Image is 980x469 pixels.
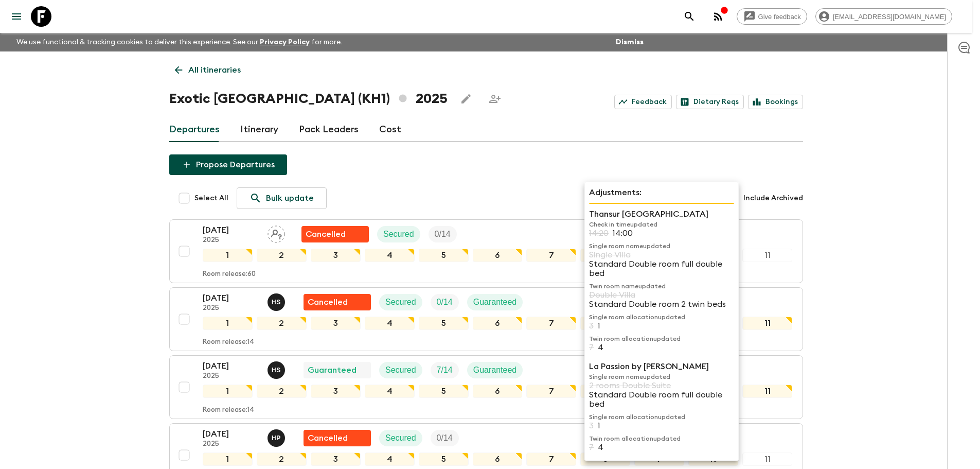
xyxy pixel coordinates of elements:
span: Select All [194,193,228,203]
button: Edit this itinerary [456,89,476,109]
span: Heng PringRathana [268,432,287,441]
p: Secured [385,432,416,444]
p: Cancelled [306,228,346,240]
a: Privacy Policy [260,39,310,46]
span: Share this itinerary [485,89,505,109]
div: 5 [419,453,469,466]
p: [DATE] [203,224,259,236]
p: 3 [589,421,594,430]
div: Flash Pack cancellation [301,226,369,242]
p: Twin room allocation updated [589,435,734,443]
div: 2 [257,453,307,466]
div: 2 [257,249,307,262]
p: 3 [589,321,594,331]
p: Room release: 14 [203,406,254,414]
p: All itineraries [188,64,241,76]
div: 6 [473,385,523,398]
div: Trip Fill [429,226,457,242]
p: Standard Double room full double bed [589,390,734,409]
p: Secured [385,296,416,308]
p: Guaranteed [473,364,517,376]
p: Standard Double room 2 twin beds [589,300,734,309]
button: search adventures [679,6,700,27]
div: 8 [580,317,630,330]
p: [DATE] [203,292,259,304]
div: 6 [473,317,523,330]
p: Single room allocation updated [589,413,734,421]
div: 1 [203,453,253,466]
p: 0 / 14 [437,432,453,444]
div: Trip Fill [431,362,459,378]
button: Propose Departures [169,154,287,175]
p: [DATE] [203,360,259,372]
p: Cancelled [308,432,348,444]
p: Guaranteed [473,296,517,308]
p: Single room name updated [589,242,734,250]
div: 8 [580,453,630,466]
div: 4 [365,317,415,330]
p: H S [272,366,281,374]
div: 3 [311,317,361,330]
p: 7 [589,343,594,352]
p: 7 / 14 [437,364,453,376]
p: 2025 [203,236,259,245]
p: Double Villa [589,290,734,300]
span: Assign pack leader [268,229,285,237]
p: 7 [589,443,594,452]
div: Trip Fill [431,430,459,446]
p: 4 [598,343,603,352]
a: Dietary Reqs [676,95,744,109]
h1: Exotic [GEOGRAPHIC_DATA] (KH1) 2025 [169,89,448,109]
span: Include Archived [743,193,803,203]
p: 2025 [203,304,259,312]
div: 4 [365,385,415,398]
div: 5 [419,317,469,330]
p: La Passion by [PERSON_NAME] [589,360,734,373]
div: 2 [257,317,307,330]
p: Room release: 60 [203,270,256,279]
p: Room release: 14 [203,338,254,346]
div: 1 [203,249,253,262]
p: Twin room name updated [589,282,734,290]
div: 8 [580,385,630,398]
div: 6 [473,453,523,466]
span: [EMAIL_ADDRESS][DOMAIN_NAME] [827,13,952,21]
p: Guaranteed [308,364,357,376]
span: Hong Sarou [268,364,287,373]
div: 1 [203,385,253,398]
div: 11 [742,317,792,330]
p: 14:00 [613,229,633,238]
div: 7 [526,249,576,262]
p: 14:20 [589,229,609,238]
p: 0 / 14 [437,296,453,308]
div: 7 [526,453,576,466]
a: Itinerary [240,117,278,142]
a: Bookings [748,95,803,109]
p: Twin room allocation updated [589,335,734,343]
p: 4 [598,443,603,452]
div: 11 [742,453,792,466]
p: We use functional & tracking cookies to deliver this experience. See our for more. [12,33,346,51]
div: 5 [419,249,469,262]
button: menu [6,6,27,27]
p: 1 [598,421,600,430]
div: 3 [311,385,361,398]
p: Single room name updated [589,373,734,381]
p: Standard Double room full double bed [589,259,734,278]
a: Pack Leaders [299,117,359,142]
p: Check in time updated [589,220,734,229]
p: 2 rooms Double Suite [589,381,734,390]
p: Single Villa [589,250,734,259]
p: H P [272,434,281,442]
p: [DATE] [203,428,259,440]
div: 4 [365,453,415,466]
div: 2 [257,385,307,398]
p: Secured [383,228,414,240]
div: Flash Pack cancellation [304,430,371,446]
span: Give feedback [753,13,807,21]
p: 0 / 14 [435,228,451,240]
div: 8 [580,249,630,262]
p: Thansur [GEOGRAPHIC_DATA] [589,208,734,220]
div: 5 [419,385,469,398]
div: 4 [365,249,415,262]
